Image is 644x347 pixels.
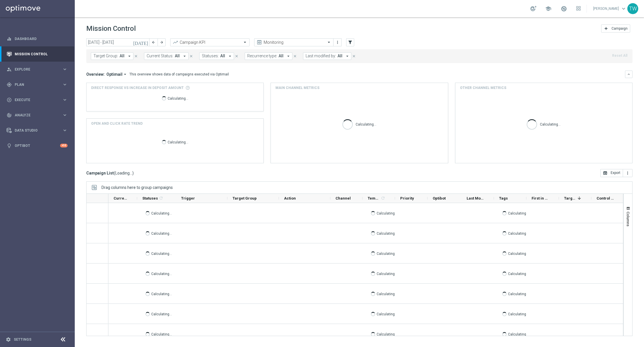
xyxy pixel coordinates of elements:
span: school [545,5,551,12]
i: equalizer [7,36,12,41]
button: track_changes Analyze keyboard_arrow_right [6,113,68,117]
span: Current Status [114,196,127,200]
button: filter_alt [346,38,354,46]
button: arrow_forward [158,38,166,46]
i: filter_alt [348,40,353,45]
span: Target Group [233,196,257,200]
span: First in Range [532,196,549,200]
p: Calculating... [540,121,561,127]
button: close [292,53,298,59]
multiple-options-button: Export to CSV [600,170,632,175]
button: lightbulb Optibot +10 [6,143,68,148]
span: Columns [626,212,630,226]
a: [PERSON_NAME]keyboard_arrow_down [593,4,627,13]
span: Priority [400,196,414,200]
div: equalizer Dashboard [6,37,68,41]
i: play_circle_outline [7,97,12,103]
i: add [604,26,608,31]
button: more_vert [623,169,632,177]
p: Calculating... [508,271,529,276]
h4: Main channel metrics [275,85,319,90]
button: play_circle_outline Execute keyboard_arrow_right [6,98,68,102]
span: Calculate column [158,195,163,201]
i: arrow_drop_down [182,54,187,59]
p: Calculating... [151,311,172,316]
i: arrow_back [152,40,156,44]
div: Dashboard [7,31,68,46]
p: Calculating... [377,251,397,256]
div: Data Studio [7,128,62,133]
i: person_search [7,67,12,72]
p: Calculating... [151,271,172,276]
span: Calculate column [380,195,385,201]
div: Explore [7,67,62,72]
span: Templates [368,196,380,200]
h1: Mission Control [86,24,136,33]
span: Drag columns here to group campaigns [101,185,173,190]
span: Execute [15,98,62,102]
button: person_search Explore keyboard_arrow_right [6,67,68,72]
button: Optimail arrow_drop_down [105,72,129,77]
button: gps_fixed Plan keyboard_arrow_right [6,82,68,87]
i: close [352,54,356,58]
p: Calculating... [508,230,529,236]
button: Mission Control [6,52,68,56]
button: Target Group: All arrow_drop_down [91,52,133,60]
span: Last modified by: [306,54,336,58]
button: Current Status: All arrow_drop_down [144,52,189,60]
div: Optibot [7,138,68,153]
h4: OPEN AND CLICK RATE TREND [91,121,143,126]
div: Row Groups [101,185,173,190]
span: All [120,54,124,58]
span: Last Modified By [467,196,484,200]
button: close [234,53,239,59]
i: arrow_drop_down [122,72,128,77]
span: ( [114,170,115,176]
p: Calculating... [508,210,529,216]
button: Data Studio keyboard_arrow_right [6,128,68,133]
span: Trigger [181,196,195,200]
p: Calculating... [377,230,397,236]
p: Calculating... [377,291,397,296]
p: Calculating... [151,230,172,236]
a: Dashboard [15,31,68,46]
i: close [293,54,297,58]
div: Execute [7,97,62,103]
span: Target Group: [93,54,118,58]
p: Calculating... [151,331,172,337]
span: Optibot [433,196,446,200]
a: Settings [14,338,31,341]
span: All [279,54,283,58]
i: keyboard_arrow_right [62,112,68,118]
span: ) [132,170,134,176]
button: close [133,53,139,59]
button: add Campaign [601,24,630,33]
span: Loading... [115,170,132,176]
span: All [338,54,342,58]
span: All [175,54,180,58]
i: settings [6,337,11,342]
span: Targeted Customers [564,196,575,200]
span: Current Status: [147,54,173,58]
p: Calculating... [377,331,397,337]
button: keyboard_arrow_down [625,71,632,78]
i: arrow_drop_down [286,54,291,59]
p: Calculating... [377,210,397,216]
h3: Overview: [86,72,105,77]
span: All [220,54,225,58]
div: Analyze [7,113,62,118]
i: open_in_browser [603,171,607,175]
h4: Other channel metrics [460,85,506,90]
span: Statuses [142,196,158,200]
i: close [134,54,138,58]
div: TW [627,3,638,14]
i: gps_fixed [7,82,12,87]
div: Plan [7,82,62,87]
input: Select date range [86,38,149,46]
a: Mission Control [15,46,68,62]
div: Mission Control [7,46,68,62]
